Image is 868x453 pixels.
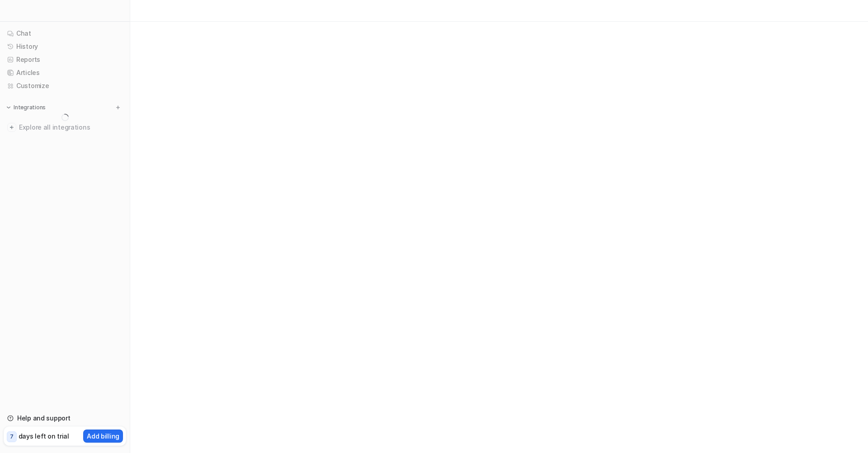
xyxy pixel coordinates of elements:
[83,430,123,443] button: Add billing
[4,103,48,112] button: Integrations
[19,120,123,135] span: Explore all integrations
[4,40,126,53] a: History
[7,123,16,132] img: explore all integrations
[115,104,121,111] img: menu_add.svg
[14,104,46,111] p: Integrations
[4,121,126,134] a: Explore all integrations
[87,431,119,441] p: Add billing
[4,53,126,66] a: Reports
[4,66,126,79] a: Articles
[4,27,126,40] a: Chat
[4,412,126,425] a: Help and support
[5,104,12,111] img: expand menu
[4,79,126,92] a: Customize
[19,431,69,441] p: days left on trial
[10,433,14,441] p: 7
